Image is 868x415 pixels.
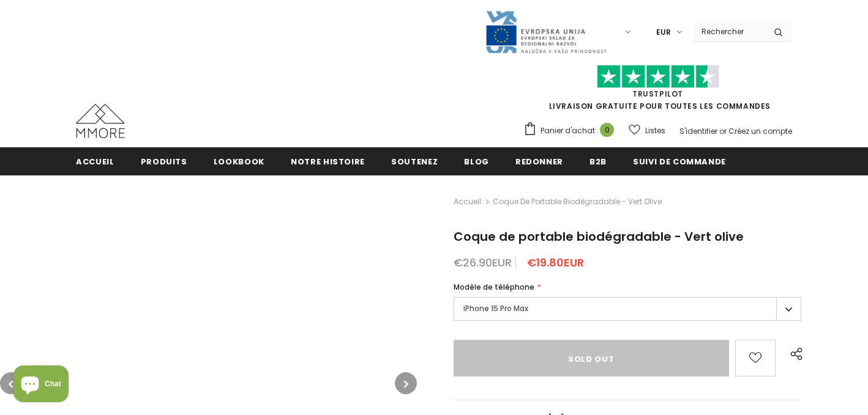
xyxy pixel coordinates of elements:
[464,147,489,175] a: Blog
[76,156,114,167] span: Accueil
[523,70,792,111] span: LIVRAISON GRATUITE POUR TOUTES LES COMMANDES
[541,125,595,137] span: Panier d'achat
[391,147,438,175] a: soutenez
[523,122,620,140] a: Panier d'achat 0
[633,156,726,167] span: Suivi de commande
[454,255,512,270] span: €26.90EUR
[391,156,438,167] span: soutenez
[632,89,683,99] a: TrustPilot
[454,340,729,376] input: Sold Out
[728,126,792,136] a: Créez un compte
[454,194,481,209] a: Accueil
[214,147,264,175] a: Lookbook
[589,147,607,175] a: B2B
[694,23,765,40] input: Search Site
[645,125,665,137] span: Listes
[485,26,607,37] a: Javni Razpis
[141,156,187,167] span: Produits
[454,297,801,321] label: iPhone 15 Pro Max
[589,156,607,167] span: B2B
[464,156,489,167] span: Blog
[629,120,665,141] a: Listes
[515,147,563,175] a: Redonner
[76,104,125,138] img: Cas MMORE
[656,26,671,39] span: EUR
[600,123,614,137] span: 0
[527,255,584,270] span: €19.80EUR
[10,365,72,405] inbox-online-store-chat: Shopify online store chat
[291,147,365,175] a: Notre histoire
[597,65,719,89] img: Faites confiance aux étoiles pilotes
[485,10,607,54] img: Javni Razpis
[633,147,726,175] a: Suivi de commande
[141,147,187,175] a: Produits
[493,194,662,209] span: Coque de portable biodégradable - Vert olive
[515,156,563,167] span: Redonner
[719,126,727,136] span: or
[454,282,534,292] span: Modèle de téléphone
[214,156,264,167] span: Lookbook
[679,126,717,136] a: S'identifier
[291,156,365,167] span: Notre histoire
[76,147,114,175] a: Accueil
[454,228,744,245] span: Coque de portable biodégradable - Vert olive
